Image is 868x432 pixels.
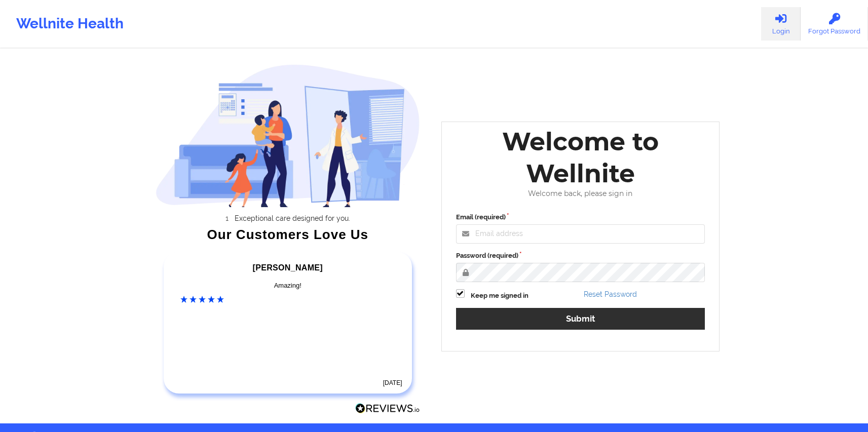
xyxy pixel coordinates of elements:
img: wellnite-auth-hero_200.c722682e.png [156,64,420,207]
input: Email address [456,224,705,244]
div: Welcome back, please sign in [449,189,712,198]
label: Keep me signed in [471,291,529,301]
div: Amazing! [180,281,395,291]
label: Email (required) [456,212,705,222]
a: Login [761,7,801,41]
span: [PERSON_NAME] [253,263,323,272]
label: Password (required) [456,251,705,261]
a: Reset Password [584,290,637,298]
li: Exceptional care designed for you. [165,214,420,222]
button: Submit [456,308,705,330]
div: Our Customers Love Us [156,229,420,240]
a: Reviews.io Logo [355,403,420,416]
div: Welcome to Wellnite [449,126,712,189]
a: Forgot Password [801,7,868,41]
time: [DATE] [383,379,402,386]
img: Reviews.io Logo [355,403,420,414]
